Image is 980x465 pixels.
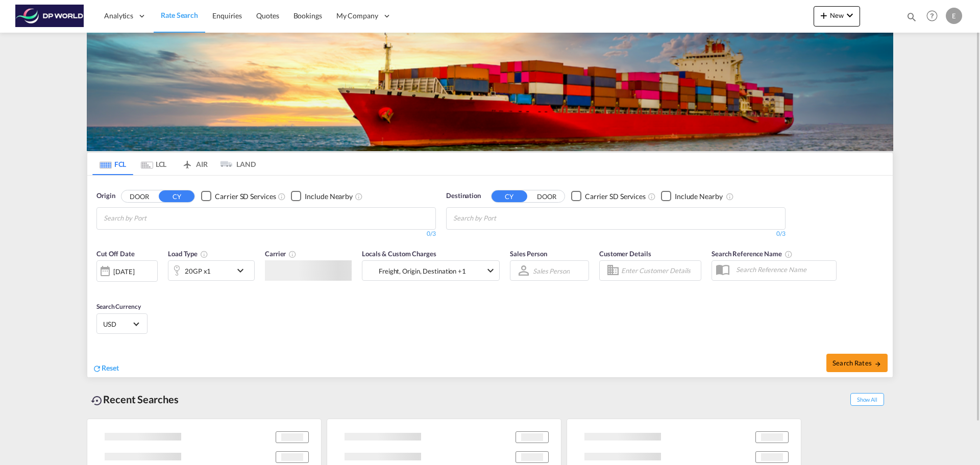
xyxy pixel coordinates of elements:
[492,190,527,202] button: CY
[832,359,881,367] span: Search Rates
[814,6,860,27] button: icon-plus 400-fgNewicon-chevron-down
[92,363,119,374] div: icon-refreshReset
[648,192,656,201] md-icon: Unchecked: Search for CY (Container Yard) services for all selected carriers.Checked : Search for...
[452,208,554,227] md-chips-wrap: Chips container with autocompletion. Enter the text area, type text to search, and then use the u...
[212,11,242,20] span: Enquiries
[104,11,133,21] span: Analytics
[181,158,193,166] md-icon: icon-airplane
[168,260,255,281] div: 20GP x1icon-chevron-down
[712,250,793,258] span: Search Reference Name
[906,11,917,27] div: icon-magnify
[906,11,917,22] md-icon: icon-magnify
[161,11,198,19] span: Rate Search
[305,191,353,202] div: Include Nearby
[291,191,353,202] md-checkbox: Checkbox No Ink
[168,250,208,258] span: Load Type
[818,9,830,21] md-icon: icon-plus 400-fg
[661,191,723,202] md-checkbox: Checkbox No Ink
[133,153,174,175] md-tab-item: LCL
[102,316,142,331] md-select: Select Currency: $ USDUnited States Dollar
[923,7,946,26] div: Help
[96,250,135,258] span: Cut Off Date
[265,250,297,258] span: Carrier
[256,11,279,20] span: Quotes
[102,363,119,372] span: Reset
[946,8,962,24] div: E
[599,250,651,258] span: Customer Details
[923,7,941,25] span: Help
[726,192,734,201] md-icon: Unchecked: Ignores neighbouring ports when fetching rates.Checked : Includes neighbouring ports w...
[234,264,252,277] md-icon: icon-chevron-down
[174,153,215,175] md-tab-item: AIR
[510,250,547,258] span: Sales Person
[96,260,158,282] div: [DATE]
[104,210,201,227] input: Chips input.
[585,191,646,202] div: Carrier SD Services
[201,191,276,202] md-checkbox: Checkbox No Ink
[571,191,646,202] md-checkbox: Checkbox No Ink
[92,153,133,175] md-tab-item: FCL
[113,267,134,276] div: [DATE]
[96,191,115,201] span: Origin
[293,11,322,20] span: Bookings
[215,153,256,175] md-tab-item: LAND
[288,250,297,258] md-icon: The selected Trucker/Carrierwill be displayed in the rate results If the rates are from another f...
[87,176,893,377] div: OriginDOOR CY Checkbox No InkUnchecked: Search for CY (Container Yard) services for all selected ...
[453,210,550,227] input: Chips input.
[731,262,836,277] input: Search Reference Name
[92,364,102,373] md-icon: icon-refresh
[484,264,497,277] md-icon: icon-chevron-down
[621,263,698,278] input: Enter Customer Details
[121,190,157,202] button: DOOR
[336,11,378,21] span: My Company
[159,190,194,202] button: CY
[850,393,884,406] span: Show All
[91,395,103,407] md-icon: icon-backup-restore
[355,192,363,201] md-icon: Unchecked: Ignores neighbouring ports when fetching rates.Checked : Includes neighbouring ports w...
[102,208,205,227] md-chips-wrap: Chips container with autocompletion. Enter the text area, type text to search, and then use the u...
[844,9,856,21] md-icon: icon-chevron-down
[675,191,723,202] div: Include Nearby
[185,264,211,278] div: 20GP x1
[87,388,183,411] div: Recent Searches
[446,230,786,238] div: 0/3
[200,250,208,258] md-icon: icon-information-outline
[278,192,286,201] md-icon: Unchecked: Search for CY (Container Yard) services for all selected carriers.Checked : Search for...
[379,264,466,278] div: Freight Origin Destination Factory Stuffing
[215,191,276,202] div: Carrier SD Services
[92,153,256,175] md-pagination-wrapper: Use the left and right arrow keys to navigate between tabs
[826,354,888,372] button: Search Ratesicon-arrow-right
[818,11,856,19] span: New
[87,33,893,151] img: LCL+%26+FCL+BACKGROUND.png
[532,263,571,278] md-select: Sales Person
[96,230,436,238] div: 0/3
[785,250,793,258] md-icon: Your search will be saved by the below given name
[96,281,104,295] md-datepicker: Select
[362,250,436,258] span: Locals & Custom Charges
[103,320,132,329] span: USD
[362,260,500,281] div: Freight Origin Destination Factory Stuffingicon-chevron-down
[446,191,481,201] span: Destination
[96,303,141,310] span: Search Currency
[874,360,881,368] md-icon: icon-arrow-right
[529,190,565,202] button: DOOR
[15,5,84,28] img: c08ca190194411f088ed0f3ba295208c.png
